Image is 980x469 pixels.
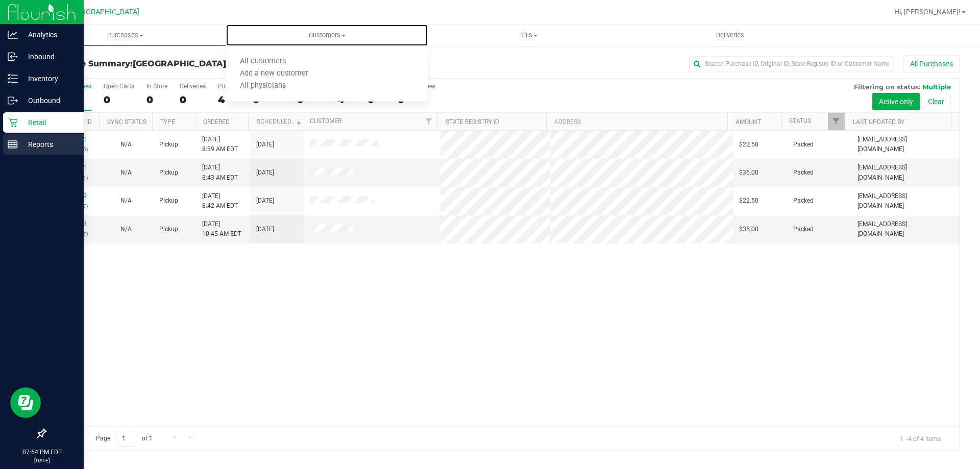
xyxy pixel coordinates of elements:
span: Add a new customer [226,69,322,78]
input: 1 [117,431,135,447]
a: Filter [421,113,437,130]
span: [EMAIL_ADDRESS][DOMAIN_NAME] [857,135,953,154]
inline-svg: Inbound [8,52,18,62]
span: [EMAIL_ADDRESS][DOMAIN_NAME] [857,219,953,239]
a: 11848683 [58,220,87,228]
span: Pickup [159,140,178,150]
span: 1 - 4 of 4 items [892,431,949,446]
a: 11847789 [58,192,87,200]
span: [DATE] [256,168,274,178]
span: [DATE] 8:43 AM EDT [202,163,238,182]
span: Not Applicable [120,197,132,204]
p: Outbound [18,94,79,107]
span: [DATE] 10:45 AM EDT [202,219,241,239]
iframe: Resource center [10,387,41,418]
span: Multiple [922,83,951,91]
div: In Store [146,83,167,90]
button: N/A [120,196,132,206]
a: Type [160,118,175,126]
span: [DATE] [256,196,274,206]
button: N/A [120,225,132,234]
a: Deliveries [629,24,831,46]
p: Inbound [18,51,79,63]
p: Analytics [18,29,79,41]
a: 11847781 [58,164,87,171]
button: Clear [921,93,951,110]
a: Sync Status [107,118,146,126]
span: [EMAIL_ADDRESS][DOMAIN_NAME] [857,191,953,211]
span: $22.50 [739,140,758,150]
div: 0 [104,94,134,106]
span: Not Applicable [120,226,132,233]
div: PickUps [218,83,240,90]
span: [DATE] [256,225,274,234]
input: Search Purchase ID, Original ID, State Registry ID or Customer Name... [689,56,893,71]
h3: Purchase Summary: [45,59,350,68]
inline-svg: Outbound [8,95,18,106]
span: All physicians [226,82,300,90]
span: [DATE] [256,140,274,150]
p: Reports [18,138,79,151]
span: Pickup [159,196,178,206]
span: [GEOGRAPHIC_DATA] [133,59,226,68]
p: 07:54 PM EDT [5,448,79,457]
button: N/A [120,140,132,150]
span: [DATE] 8:42 AM EDT [202,191,238,211]
span: Not Applicable [120,141,132,148]
span: Not Applicable [120,169,132,176]
span: $36.00 [739,168,758,178]
span: Deliveries [702,31,758,40]
div: Open Carts [104,83,134,90]
a: Customers All customers Add a new customer All physicians [226,24,428,46]
inline-svg: Retail [8,117,18,128]
span: Packed [793,196,814,206]
a: Status [789,117,811,125]
a: Filter [828,113,845,130]
a: Last Updated By [853,118,904,126]
span: [EMAIL_ADDRESS][DOMAIN_NAME] [857,163,953,182]
span: Packed [793,140,814,150]
span: Hi, [PERSON_NAME]! [894,8,961,16]
inline-svg: Analytics [8,30,18,40]
span: Filtering on status: [854,83,920,91]
span: Tills [428,31,629,40]
p: Inventory [18,72,79,85]
a: Purchases [24,24,226,46]
div: Deliveries [180,83,206,90]
a: 11847381 [58,136,87,143]
th: Address [546,113,727,131]
button: Active only [872,93,920,110]
p: Retail [18,116,79,129]
span: Pickup [159,225,178,234]
span: Customers [226,31,428,40]
div: 0 [180,94,206,106]
a: Customer [310,117,341,125]
a: State Registry ID [446,118,499,126]
span: $22.50 [739,196,758,206]
div: 0 [146,94,167,106]
span: Packed [793,225,814,234]
div: 4 [218,94,240,106]
span: [GEOGRAPHIC_DATA] [69,8,139,16]
inline-svg: Reports [8,139,18,150]
span: [DATE] 8:39 AM EDT [202,135,238,154]
span: Pickup [159,168,178,178]
inline-svg: Inventory [8,73,18,84]
a: Ordered [203,118,230,126]
a: Scheduled [257,118,303,125]
button: All Purchases [903,55,960,72]
span: Packed [793,168,814,178]
a: Tills [428,24,629,46]
span: All customers [226,57,300,66]
span: $35.00 [739,225,758,234]
p: [DATE] [5,457,79,464]
a: Amount [736,118,761,126]
span: Purchases [25,31,226,40]
span: Page of 1 [87,431,161,447]
button: N/A [120,168,132,178]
